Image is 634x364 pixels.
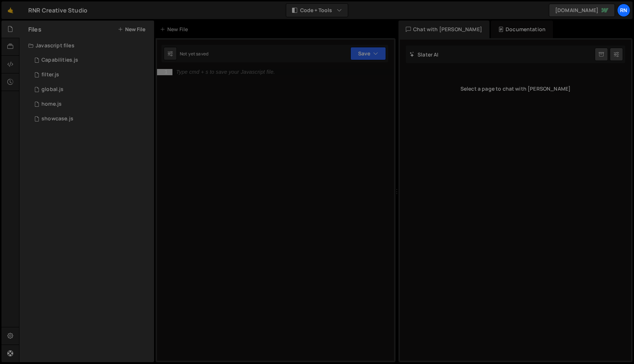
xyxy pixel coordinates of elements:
[406,74,625,103] div: Select a page to chat with [PERSON_NAME]
[28,53,154,68] div: 2785/32613.js
[118,26,145,32] button: New File
[160,26,191,33] div: New File
[41,86,63,93] div: global.js
[19,38,154,53] div: Javascript files
[28,6,87,15] div: RNR Creative Studio
[180,51,208,57] div: Not yet saved
[41,116,73,122] div: showcase.js
[41,72,59,78] div: filter.js
[28,25,41,33] h2: Files
[286,4,348,17] button: Code + Tools
[41,101,62,108] div: home.js
[1,1,19,19] a: 🤙
[176,69,275,75] div: Type cmd + s to save your Javascript file.
[491,21,553,38] div: Documentation
[41,57,78,63] div: Capabilities.js
[398,21,489,38] div: Chat with [PERSON_NAME]
[549,4,615,17] a: [DOMAIN_NAME]
[157,69,172,75] div: 1
[28,68,154,82] div: 2785/35735.js
[350,47,386,60] button: Save
[28,82,154,97] div: 2785/4729.js
[409,51,439,58] h2: Slater AI
[28,112,154,126] div: 2785/36237.js
[617,4,630,17] a: RN
[28,97,154,112] div: 2785/4730.js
